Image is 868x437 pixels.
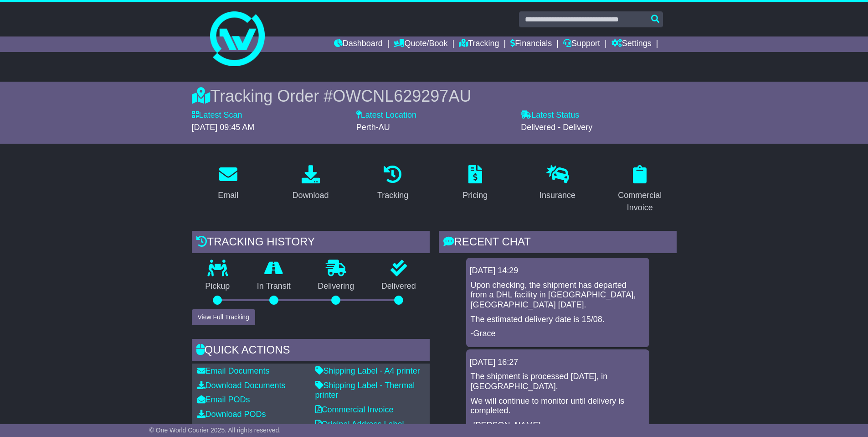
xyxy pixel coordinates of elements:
div: Download [292,189,329,202]
div: Commercial Invoice [609,189,671,214]
p: Pickup [192,281,244,291]
label: Latest Location [356,110,416,120]
span: OWCNL629297AU [333,87,471,105]
div: Tracking Order # [192,86,677,106]
div: Email [218,189,238,202]
div: [DATE] 16:27 [470,358,646,368]
div: RECENT CHAT [439,231,677,255]
span: Delivered - Delivery [521,123,592,132]
p: The estimated delivery date is 15/08. [471,315,645,325]
div: Insurance [539,189,575,202]
p: Delivering [304,281,368,291]
a: Quote/Book [394,36,447,52]
span: [DATE] 09:45 AM [192,123,255,132]
a: Shipping Label - Thermal printer [315,381,415,400]
p: In Transit [243,281,304,291]
div: Tracking history [192,231,430,255]
a: Email Documents [197,366,270,375]
span: © One World Courier 2025. All rights reserved. [149,427,281,434]
a: Download Documents [197,381,286,390]
label: Latest Status [521,110,579,120]
p: Upon checking, the shipment has departed from a DHL facility in [GEOGRAPHIC_DATA], [GEOGRAPHIC_DA... [471,281,645,310]
p: -[PERSON_NAME] [471,421,645,431]
div: [DATE] 14:29 [470,266,646,276]
p: -Grace [471,329,645,339]
span: Perth-AU [356,123,390,132]
a: Commercial Invoice [315,405,394,414]
a: Support [563,36,600,52]
a: Insurance [534,162,581,205]
a: Original Address Label [315,420,404,429]
div: Pricing [462,189,488,202]
button: View Full Tracking [192,309,255,325]
a: Pricing [457,162,493,205]
p: The shipment is processed [DATE], in [GEOGRAPHIC_DATA]. [471,372,645,391]
a: Settings [611,36,652,52]
a: Shipping Label - A4 printer [315,366,420,375]
a: Tracking [459,36,499,52]
a: Tracking [371,162,414,205]
a: Download [286,162,334,205]
a: Email PODs [197,395,250,404]
p: We will continue to monitor until delivery is completed. [471,396,645,416]
div: Quick Actions [192,339,430,364]
a: Download PODs [197,410,266,419]
a: Financials [510,36,552,52]
p: Delivered [368,281,430,291]
div: Tracking [377,189,408,202]
a: Commercial Invoice [603,162,677,217]
label: Latest Scan [192,110,242,120]
a: Dashboard [334,36,383,52]
a: Email [212,162,244,205]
